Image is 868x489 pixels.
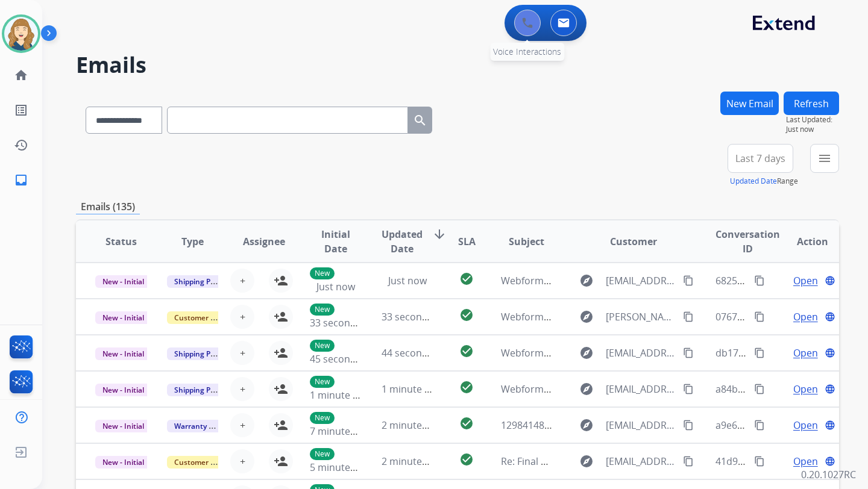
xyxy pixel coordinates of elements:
button: + [230,377,254,401]
button: + [230,269,254,293]
span: Open [793,382,818,396]
mat-icon: language [825,420,835,431]
p: New [310,304,335,316]
span: New - Initial [95,347,151,360]
mat-icon: check_circle [459,344,474,358]
mat-icon: person_add [274,382,288,396]
mat-icon: inbox [14,173,28,187]
span: Webform from [PERSON_NAME][EMAIL_ADDRESS][DOMAIN_NAME] on [DATE] [501,310,849,323]
mat-icon: language [825,384,835,394]
button: + [230,413,254,437]
span: + [240,310,245,324]
span: 45 seconds ago [310,352,380,366]
span: Webform from [EMAIL_ADDRESS][DOMAIN_NAME] on [DATE] [501,346,774,360]
mat-icon: history [14,138,28,152]
button: New Email [720,92,779,115]
mat-icon: content_copy [683,384,694,394]
span: Webform from [EMAIL_ADDRESS][DOMAIN_NAME] on [DATE] [501,274,774,287]
button: Refresh [784,92,839,115]
mat-icon: content_copy [683,311,694,322]
span: Updated Date [382,227,423,256]
span: + [240,382,245,396]
span: 33 seconds ago [382,310,452,323]
span: Open [793,273,818,288]
span: 1298414812 [PERSON_NAME] [501,419,632,432]
p: New [310,376,335,388]
span: Status [105,234,137,249]
span: Customer Support [167,456,245,469]
span: Subject [509,234,544,249]
span: 2 minutes ago [382,455,446,468]
mat-icon: language [825,347,835,358]
button: + [230,341,254,365]
img: avatar [4,17,38,51]
span: [EMAIL_ADDRESS][DOMAIN_NAME] [606,454,676,469]
span: New - Initial [95,420,151,432]
span: Type [181,234,204,249]
mat-icon: explore [579,418,594,432]
span: Range [730,176,798,186]
button: + [230,305,254,329]
span: Open [793,310,818,324]
span: 1 minute ago [382,382,441,396]
mat-icon: check_circle [459,272,474,286]
span: 44 seconds ago [382,346,452,360]
mat-icon: content_copy [754,311,765,322]
span: SLA [458,234,476,249]
span: 2 minutes ago [382,419,446,432]
span: New - Initial [95,311,151,324]
mat-icon: person_add [274,454,288,469]
span: [EMAIL_ADDRESS][DOMAIN_NAME] [606,346,676,360]
span: Shipping Protection [167,275,250,288]
span: Customer [610,234,657,249]
p: 0.20.1027RC [801,467,856,482]
mat-icon: content_copy [754,420,765,431]
span: Assignee [243,234,285,249]
mat-icon: person_add [274,273,288,288]
span: Last 7 days [735,156,785,161]
button: + [230,449,254,473]
span: Open [793,418,818,432]
button: Last 7 days [728,144,793,173]
span: Just now [786,125,839,134]
span: Initial Date [310,227,362,256]
span: Shipping Protection [167,347,250,360]
span: Open [793,346,818,360]
mat-icon: person_add [274,310,288,324]
span: 1 minute ago [310,388,370,402]
mat-icon: language [825,275,835,286]
th: Action [767,220,839,263]
p: New [310,340,335,352]
mat-icon: menu [817,151,832,166]
span: New - Initial [95,456,151,469]
span: New - Initial [95,384,151,396]
mat-icon: list_alt [14,103,28,117]
span: [PERSON_NAME][EMAIL_ADDRESS][DOMAIN_NAME] [606,310,676,324]
mat-icon: check_circle [459,380,474,394]
mat-icon: content_copy [683,347,694,358]
mat-icon: explore [579,454,594,469]
mat-icon: content_copy [754,347,765,358]
mat-icon: content_copy [683,456,694,467]
span: Customer Support [167,311,245,324]
span: [EMAIL_ADDRESS][DOMAIN_NAME] [606,382,676,396]
p: New [310,412,335,424]
span: 7 minutes ago [310,425,374,438]
span: Just now [388,274,427,287]
span: Last Updated: [786,115,839,125]
mat-icon: check_circle [459,416,474,431]
span: Conversation ID [715,227,780,256]
span: Voice Interactions [493,46,561,57]
h2: Emails [76,53,839,77]
mat-icon: search [413,113,427,128]
mat-icon: explore [579,273,594,288]
mat-icon: content_copy [754,384,765,394]
mat-icon: check_circle [459,308,474,322]
span: New - Initial [95,275,151,288]
span: + [240,418,245,432]
mat-icon: content_copy [754,275,765,286]
span: Webform from [EMAIL_ADDRESS][DOMAIN_NAME] on [DATE] [501,382,774,396]
mat-icon: language [825,456,835,467]
span: + [240,273,245,288]
mat-icon: content_copy [754,456,765,467]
